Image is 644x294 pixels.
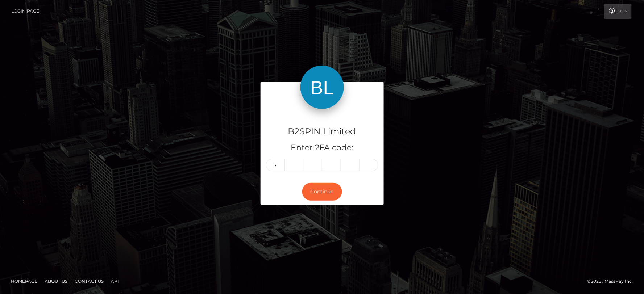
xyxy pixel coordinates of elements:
[302,183,342,201] button: Continue
[587,277,639,285] div: © 2025 , MassPay Inc.
[300,66,344,109] img: B2SPIN Limited
[11,4,39,19] a: Login Page
[72,276,107,287] a: Contact Us
[108,276,122,287] a: API
[266,125,378,138] h4: B2SPIN Limited
[42,276,70,287] a: About Us
[266,142,378,154] h5: Enter 2FA code:
[604,4,632,19] a: Login
[8,276,40,287] a: Homepage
